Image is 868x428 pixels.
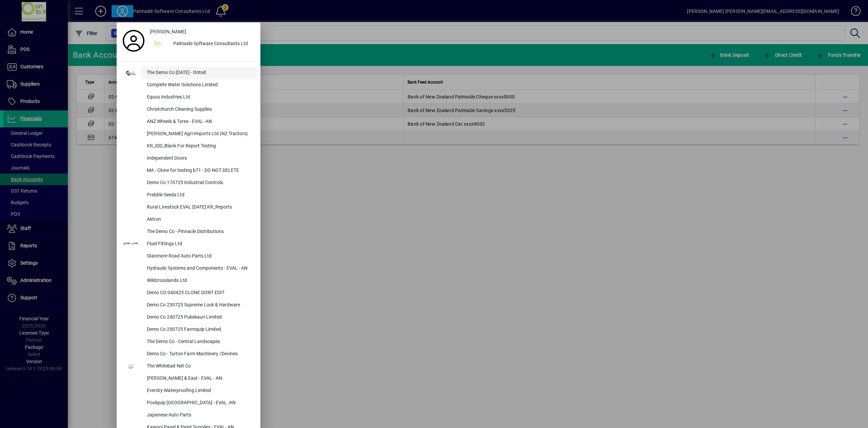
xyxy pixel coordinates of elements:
a: Profile [120,35,147,47]
button: KR_IDD_Blank For Report Testing [120,140,257,153]
button: Independent Doors [120,153,257,165]
div: The Demo Co - Pinnacle Distributions [141,226,257,238]
button: Everdry Waterproofing Limited [120,385,257,397]
div: Demo CO 040425 CLONE DONT EDIT [141,287,257,299]
div: Complete Water Solutions Limited [141,79,257,91]
button: [PERSON_NAME] & East - EVAL - AN [120,373,257,385]
button: The Demo Co - Pinnacle Distributions [120,226,257,238]
span: [PERSON_NAME] [150,28,186,35]
button: Poolquip [GEOGRAPHIC_DATA] - EVAL -AN [120,397,257,409]
a: [PERSON_NAME] [147,26,257,38]
button: Fluid Fittings Ltd [120,238,257,250]
div: Independent Doors [141,153,257,165]
button: Prebble Seeds Ltd [120,189,257,201]
div: Equus Industries Ltd [141,91,257,104]
button: The Whitebait Net Co [120,360,257,373]
button: Equus Industries Ltd [120,91,257,104]
button: Demo Co 250725 Farmquip Limited [120,324,257,336]
div: Demo Co 250725 Farmquip Limited [141,324,257,336]
button: Palmside Software Consultants Ltd [147,38,257,50]
button: ANZ Wheels & Tyres - EVAL -AN [120,116,257,128]
div: Demo Co 230725 Supreme Lock & Hardware [141,299,257,311]
div: The Whitebait Net Co [141,360,257,373]
button: Demo Co 240725 Pukekauri Limited [120,311,257,324]
div: The Demo Co [DATE] - Ontoit [141,67,257,79]
button: Japanese Auto Parts [120,409,257,422]
button: Rural Livestock EVAL [DATE] KR_Reports [120,201,257,214]
div: Demo Co 170725 Industrial Controls [141,177,257,189]
button: Wildcrosslands Ltd [120,275,257,287]
div: Aktron [141,214,257,226]
button: The Demo Co - Central Landscapes [120,336,257,348]
button: Hydraulic Systems and Components - EVAL - AN [120,263,257,275]
button: Demo Co 230725 Supreme Lock & Hardware [120,299,257,311]
div: Christchurch Cleaning Supplies [141,104,257,116]
button: Christchurch Cleaning Supplies [120,104,257,116]
div: ANZ Wheels & Tyres - EVAL -AN [141,116,257,128]
button: Stanmore Road Auto Parts Ltd [120,250,257,263]
button: [PERSON_NAME] Agri-Imports Ltd (NZ Tractors) [120,128,257,140]
div: Hydraulic Systems and Components - EVAL - AN [141,263,257,275]
div: Rural Livestock EVAL [DATE] KR_Reports [141,201,257,214]
div: Prebble Seeds Ltd [141,189,257,201]
button: Aktron [120,214,257,226]
div: Everdry Waterproofing Limited [141,385,257,397]
div: KR_IDD_Blank For Report Testing [141,140,257,153]
button: Demo Co - Turton Farm Machinery /Devines [120,348,257,360]
div: Fluid Fittings Ltd [141,238,257,250]
button: Demo CO 040425 CLONE DONT EDIT [120,287,257,299]
div: Japanese Auto Parts [141,409,257,422]
button: Complete Water Solutions Limited [120,79,257,91]
div: Demo Co 240725 Pukekauri Limited [141,311,257,324]
div: Stanmore Road Auto Parts Ltd [141,250,257,263]
div: MA - Clone for testing b71 - DO NOT DELETE [141,165,257,177]
div: [PERSON_NAME] Agri-Imports Ltd (NZ Tractors) [141,128,257,140]
button: The Demo Co [DATE] - Ontoit [120,67,257,79]
div: Palmside Software Consultants Ltd [168,38,257,50]
div: [PERSON_NAME] & East - EVAL - AN [141,373,257,385]
div: The Demo Co - Central Landscapes [141,336,257,348]
button: MA - Clone for testing b71 - DO NOT DELETE [120,165,257,177]
button: Demo Co 170725 Industrial Controls [120,177,257,189]
div: Wildcrosslands Ltd [141,275,257,287]
div: Demo Co - Turton Farm Machinery /Devines [141,348,257,360]
div: Poolquip [GEOGRAPHIC_DATA] - EVAL -AN [141,397,257,409]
